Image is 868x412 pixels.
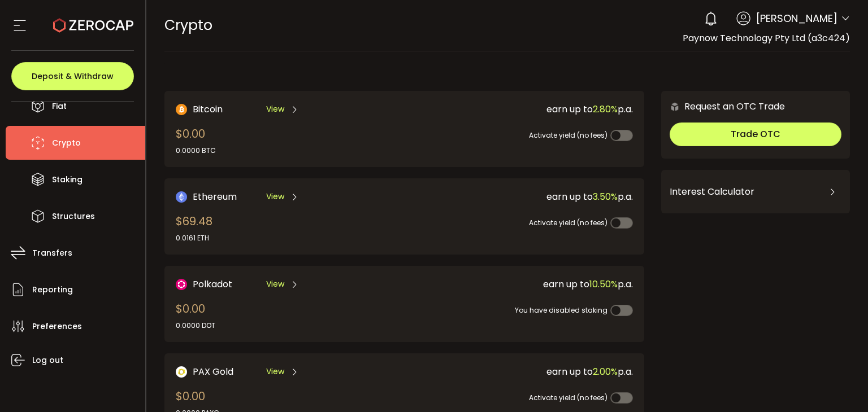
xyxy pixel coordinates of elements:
span: Fiat [52,98,67,115]
div: earn up to p.a. [404,190,633,204]
span: Staking [52,172,83,188]
span: Trade OTC [731,128,780,141]
span: Reporting [32,282,73,298]
span: Activate yield (no fees) [529,218,607,227]
button: Trade OTC [670,122,841,146]
span: Activate yield (no fees) [529,130,607,140]
span: Log out [32,352,63,369]
span: View [266,278,284,290]
div: earn up to p.a. [404,102,633,116]
div: Interest Calculator [670,178,841,205]
span: View [266,191,284,203]
span: Transfers [32,245,72,261]
img: DOT [176,279,187,290]
iframe: Chat Widget [811,358,868,412]
div: 0.0161 ETH [176,233,212,243]
div: Request an OTC Trade [661,99,785,113]
span: Paynow Technology Pty Ltd (a3c424) [683,32,850,45]
span: Ethereum [193,190,237,204]
img: PAX Gold [176,366,187,378]
div: 0.0000 BTC [176,146,216,156]
img: 6nGpN7MZ9FLuBP83NiajKbTRY4UzlzQtBKtCrLLspmCkSvCZHBKvY3NxgQaT5JnOQREvtQ257bXeeSTueZfAPizblJ+Fe8JwA... [670,102,680,112]
div: earn up to p.a. [404,277,633,291]
img: Bitcoin [176,104,187,115]
span: Crypto [52,135,81,151]
span: Crypto [164,15,212,35]
span: PAX Gold [193,365,233,379]
span: Structures [52,208,95,225]
span: Activate yield (no fees) [529,393,607,402]
div: $0.00 [176,300,215,331]
button: Deposit & Withdraw [11,62,134,90]
span: Polkadot [193,277,232,291]
span: Deposit & Withdraw [32,72,114,80]
div: $69.48 [176,213,212,243]
span: You have disabled staking [515,305,607,315]
span: View [266,366,284,378]
span: [PERSON_NAME] [756,11,837,26]
img: Ethereum [176,191,187,203]
span: 2.00% [593,365,618,378]
span: 2.80% [593,103,618,116]
span: Bitcoin [193,102,223,116]
span: 10.50% [589,278,618,291]
div: earn up to p.a. [404,365,633,379]
span: View [266,103,284,115]
div: $0.00 [176,125,216,156]
span: Preferences [32,318,82,335]
div: 0.0000 DOT [176,321,215,331]
span: 3.50% [593,190,618,203]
